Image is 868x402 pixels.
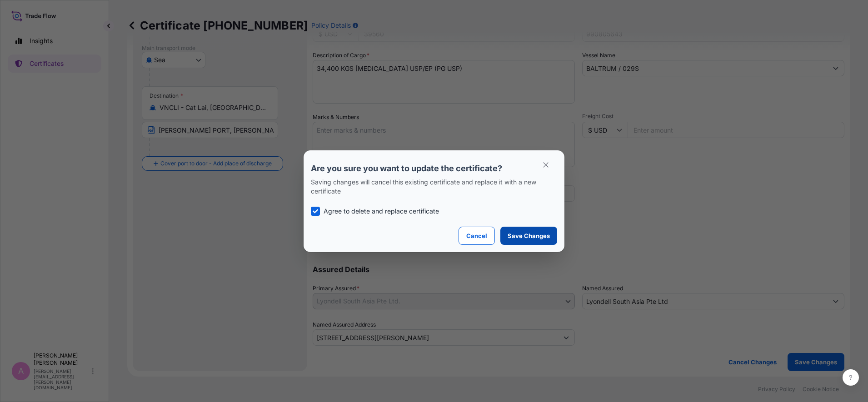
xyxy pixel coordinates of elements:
p: Are you sure you want to update the certificate? [311,163,557,174]
p: Saving changes will cancel this existing certificate and replace it with a new certificate [311,178,557,196]
button: Save Changes [500,227,557,245]
p: Save Changes [508,231,550,240]
p: Agree to delete and replace certificate [324,207,439,216]
p: Cancel [466,231,487,240]
button: Cancel [459,227,495,245]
